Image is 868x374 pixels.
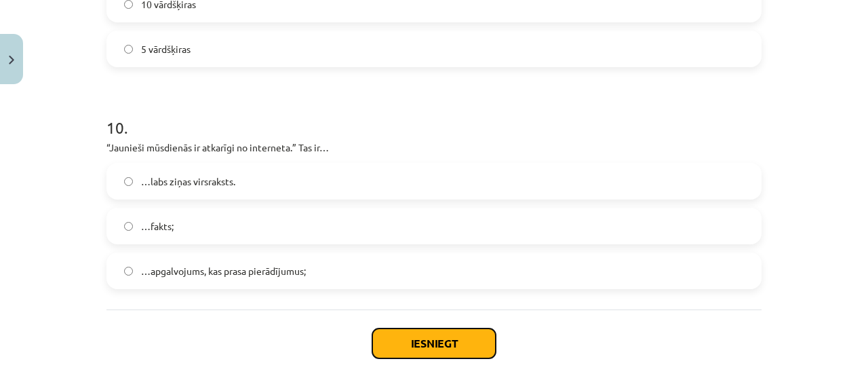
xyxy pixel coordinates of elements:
span: …labs ziņas virsraksts. [141,174,235,189]
input: …labs ziņas virsraksts. [124,177,133,186]
button: Iesniegt [372,329,496,358]
span: …fakts; [141,219,174,233]
span: 5 vārdšķiras [141,42,191,56]
input: 5 vārdšķiras [124,45,133,54]
h1: 10 . [106,94,762,136]
input: …fakts; [124,222,133,231]
img: icon-close-lesson-0947bae3869378f0d4975bcd49f059093ad1ed9edebbc8119c70593378902aed.svg [9,56,14,64]
span: …apgalvojums, kas prasa pierādījumus; [141,264,306,278]
p: “Jaunieši mūsdienās ir atkarīgi no interneta.” Tas ir… [106,141,762,155]
input: …apgalvojums, kas prasa pierādījumus; [124,267,133,276]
